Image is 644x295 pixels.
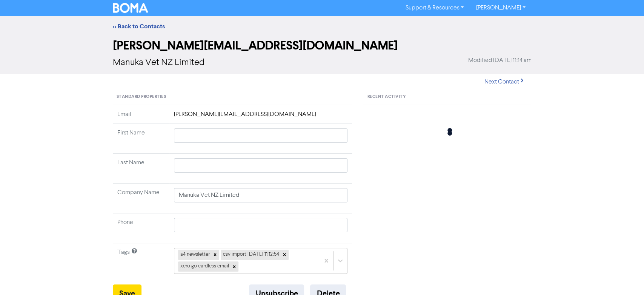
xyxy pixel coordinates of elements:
[113,213,169,243] td: Phone
[468,56,532,65] span: Modified [DATE] 11:14 am
[178,250,211,259] div: a4 newsletter
[113,90,352,104] div: Standard Properties
[113,124,169,154] td: First Name
[470,2,531,14] a: [PERSON_NAME]
[113,243,169,284] td: Tags
[399,2,470,14] a: Support & Resources
[178,261,230,271] div: xero go cardless email
[113,110,169,124] td: Email
[169,110,352,124] td: [PERSON_NAME][EMAIL_ADDRESS][DOMAIN_NAME]
[606,259,644,295] iframe: Chat Widget
[113,39,532,53] h2: [PERSON_NAME][EMAIL_ADDRESS][DOMAIN_NAME]
[363,90,531,104] div: Recent Activity
[221,250,280,259] div: csv import [DATE] 11:12:54
[113,3,148,13] img: BOMA Logo
[113,154,169,184] td: Last Name
[113,58,204,67] span: Manuka Vet NZ Limited
[113,23,165,30] a: << Back to Contacts
[478,74,532,90] button: Next Contact
[113,184,169,213] td: Company Name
